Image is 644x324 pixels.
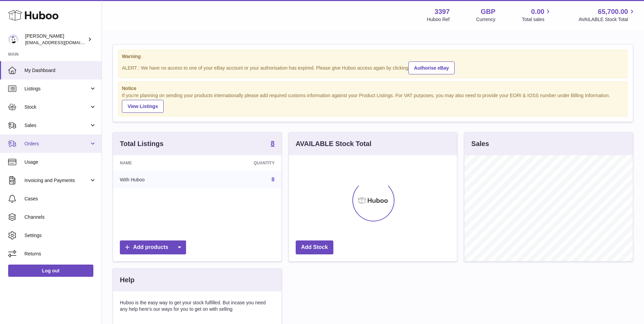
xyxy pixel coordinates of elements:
[24,86,89,92] span: Listings
[531,7,545,16] span: 0.00
[476,16,496,23] div: Currency
[113,155,202,171] th: Name
[120,240,186,254] a: Add products
[578,16,636,23] span: AVAILABLE Stock Total
[120,300,275,312] p: Huboo is the easy way to get your stock fulfilled. But incase you need any help here's our ways f...
[522,16,552,23] span: Total sales
[578,7,636,23] a: 65,700.00 AVAILABLE Stock Total
[122,85,624,92] strong: Notice
[122,92,624,113] div: If you're planning on sending your products internationally please add required customs informati...
[408,61,455,74] a: Authorise eBay
[24,196,96,202] span: Cases
[24,232,96,239] span: Settings
[271,140,275,148] a: 8
[8,265,93,277] a: Log out
[24,122,89,129] span: Sales
[24,104,89,110] span: Stock
[24,159,96,165] span: Usage
[522,7,552,23] a: 0.00 Total sales
[122,53,624,60] strong: Warning
[120,275,134,285] h3: Help
[202,155,281,171] th: Quantity
[24,67,96,74] span: My Dashboard
[471,139,489,148] h3: Sales
[120,139,164,148] h3: Total Listings
[8,34,18,44] img: sales@canchema.com
[122,100,164,113] a: View Listings
[427,16,450,23] div: Huboo Ref
[24,214,96,220] span: Channels
[122,60,624,74] div: ALERT : We have no access to one of your eBay account or your authorisation has expired. Please g...
[113,171,202,188] td: With Huboo
[24,177,89,184] span: Invoicing and Payments
[272,177,275,182] a: 8
[271,140,275,147] strong: 8
[24,141,89,147] span: Orders
[25,40,100,45] span: [EMAIL_ADDRESS][DOMAIN_NAME]
[296,240,333,254] a: Add Stock
[24,251,96,257] span: Returns
[435,7,450,16] strong: 3397
[25,33,86,46] div: [PERSON_NAME]
[481,7,495,16] strong: GBP
[598,7,628,16] span: 65,700.00
[296,139,371,148] h3: AVAILABLE Stock Total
